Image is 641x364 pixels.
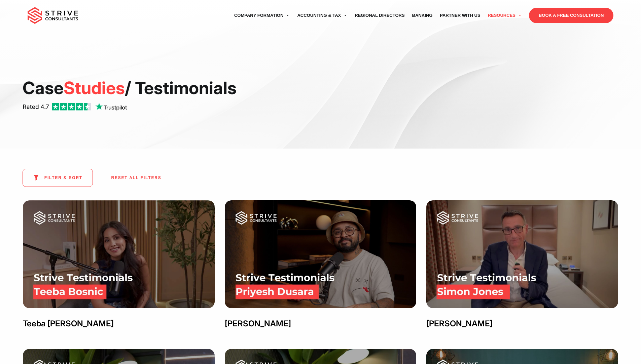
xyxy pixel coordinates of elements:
a: Company Formation [230,6,294,25]
a: Teeba [PERSON_NAME] [23,319,114,328]
a: [PERSON_NAME] [225,319,291,328]
a: [PERSON_NAME] [426,319,493,328]
span: Studies [64,78,125,98]
a: BOOK A FREE CONSULTATION [529,8,613,23]
span: FILTER & SORT [44,175,82,180]
button: FILTER & SORT [23,169,93,187]
a: Banking [408,6,436,25]
a: Accounting & Tax [293,6,351,25]
a: Resources [484,6,526,25]
a: Partner with Us [436,6,484,25]
h1: Case / Testimonials [23,77,279,98]
a: Regional Directors [351,6,408,25]
img: main-logo.svg [28,7,78,24]
button: RESET ALL FILTERS [101,169,171,186]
